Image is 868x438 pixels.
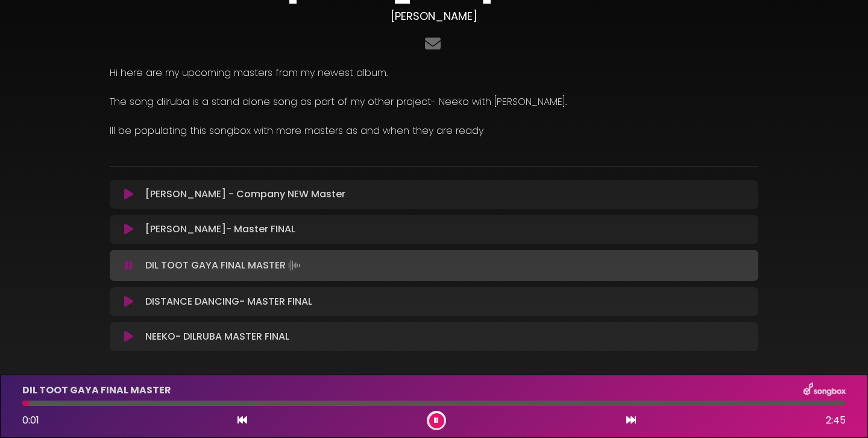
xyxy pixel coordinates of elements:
img: waveform4.gif [286,257,303,274]
p: Hi here are my upcoming masters from my newest album. [110,66,758,80]
p: NEEKO- DILRUBA MASTER FINAL [145,329,289,344]
img: songbox-logo-white.png [804,382,846,398]
h3: [PERSON_NAME] [110,10,758,23]
p: Ill be populating this songbox with more masters as and when they are ready [110,124,758,138]
p: [PERSON_NAME] - Company NEW Master [145,187,345,202]
p: The song dilruba is a stand alone song as part of my other project- Neeko with [PERSON_NAME]. [110,95,758,109]
p: [PERSON_NAME]- Master FINAL [145,222,295,236]
p: DIL TOOT GAYA FINAL MASTER [22,383,171,398]
p: DIL TOOT GAYA FINAL MASTER [145,257,303,274]
p: DISTANCE DANCING- MASTER FINAL [145,294,312,309]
